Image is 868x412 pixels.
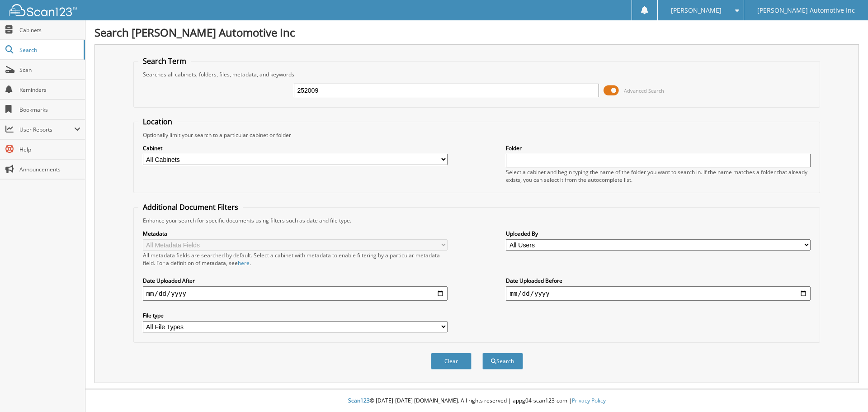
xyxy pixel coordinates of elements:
span: Help [19,146,80,153]
legend: Location [138,117,177,127]
span: [PERSON_NAME] Automotive Inc [757,8,855,13]
a: here [238,259,250,267]
div: Enhance your search for specific documents using filters such as date and file type. [138,217,816,224]
span: Bookmarks [19,106,80,114]
span: Reminders [19,86,80,94]
h1: Search [PERSON_NAME] Automotive Inc [94,25,859,40]
div: Select a cabinet and begin typing the name of the folder you want to search in. If the name match... [506,168,811,184]
span: Cabinets [19,26,80,34]
span: Search [19,46,79,54]
label: Date Uploaded After [143,277,448,284]
span: Announcements [19,166,80,173]
label: Folder [506,144,811,152]
label: File type [143,312,448,319]
label: Uploaded By [506,230,811,237]
span: Scan [19,66,80,74]
div: Searches all cabinets, folders, files, metadata, and keywords [138,71,816,78]
span: Scan123 [348,397,370,404]
span: User Reports [19,126,74,133]
div: © [DATE]-[DATE] [DOMAIN_NAME]. All rights reserved | appg04-scan123-com | [85,390,868,412]
div: All metadata fields are searched by default. Select a cabinet with metadata to enable filtering b... [143,251,448,267]
span: Advanced Search [624,87,664,94]
iframe: Chat Widget [823,369,868,412]
div: Optionally limit your search to a particular cabinet or folder [138,131,816,139]
span: [PERSON_NAME] [671,8,722,13]
input: end [506,286,811,301]
legend: Additional Document Filters [138,202,243,212]
label: Metadata [143,230,448,237]
label: Date Uploaded Before [506,277,811,284]
label: Cabinet [143,144,448,152]
legend: Search Term [138,56,191,66]
img: scan123-logo-white.svg [9,4,77,16]
button: Clear [431,353,472,369]
a: Privacy Policy [572,397,606,404]
input: start [143,286,448,301]
button: Search [482,353,523,369]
